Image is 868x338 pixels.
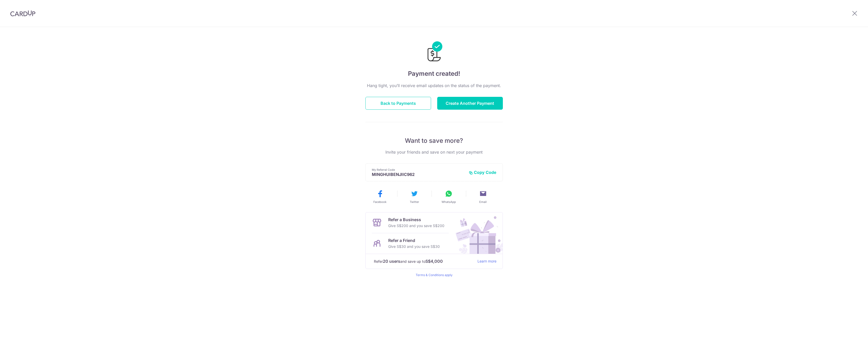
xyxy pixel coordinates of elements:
button: Back to Payments [365,97,431,110]
span: Email [479,200,487,204]
p: Refer a Friend [388,237,440,243]
a: Learn more [477,258,496,265]
span: Twitter [410,200,419,204]
button: Twitter [399,190,430,204]
p: Refer a Business [388,217,444,223]
p: Want to save more? [365,137,503,145]
img: CardUp [10,10,35,16]
p: MINGHUIBENJIIC962 [372,172,465,177]
button: WhatsApp [434,190,464,204]
p: Hang tight, you’ll receive email updates on the status of the payment. [365,82,503,89]
p: Refer and save up to [374,258,473,265]
p: Invite your friends and save on next your payment [365,149,503,155]
p: Give S$200 and you save S$200 [388,223,444,229]
img: Refer [451,212,503,254]
button: Facebook [365,190,395,204]
button: Create Another Payment [437,97,503,110]
h4: Payment created! [365,69,503,78]
span: WhatsApp [442,200,456,204]
a: Terms & Conditions apply [416,273,453,277]
button: Email [468,190,498,204]
span: Facebook [373,200,386,204]
strong: 20 users [383,258,400,264]
img: Payments [426,41,442,63]
p: Give S$30 and you save S$30 [388,243,440,250]
strong: S$4,000 [425,258,443,264]
button: Copy Code [469,170,496,175]
p: My Referral Code [372,168,465,172]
